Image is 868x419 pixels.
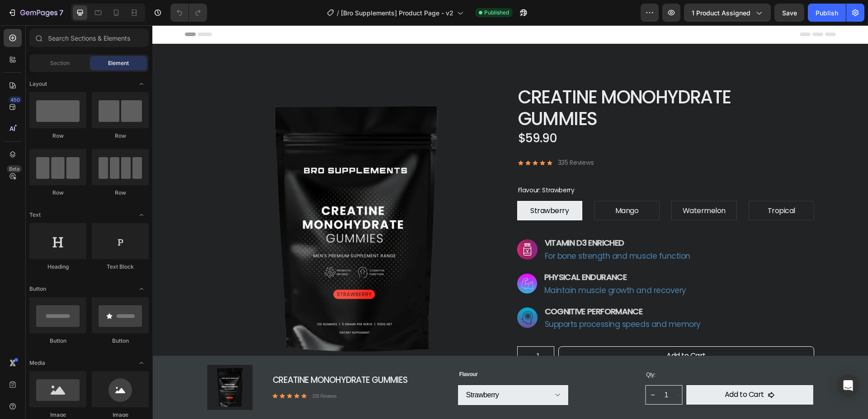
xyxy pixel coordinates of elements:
h1: Creatine Monohydrate Gummies [365,60,662,105]
button: 1 product assigned [684,4,771,22]
div: Row [92,189,149,197]
div: Add to Cart [514,326,553,336]
div: Beta [7,165,22,172]
img: gempages_561414564369924901-a89cb4ba-9de3-422c-988b-1dfd2d0ef69b.png [365,214,385,234]
p: physical endurance [392,246,534,258]
p: Maintain muscle growth and recovery [392,260,534,270]
div: Undo/Redo [170,4,207,22]
div: Row [29,189,86,197]
span: Text [29,211,41,219]
p: Qty: [494,346,660,354]
img: gempages_561414564369924901-378989fc-49ce-4ad2-ab39-4fbd07af946d.png [365,282,385,303]
div: Button [29,337,86,345]
p: 335 Reviews [406,133,442,143]
p: 335 Reviews [160,368,184,375]
span: Toggle open [134,77,149,91]
span: Toggle open [134,356,149,370]
input: Search Sections & Elements [29,29,149,47]
span: Element [108,59,129,67]
input: quantity [504,360,524,379]
button: Add to Cart [534,360,660,379]
button: increment [524,360,531,379]
legend: Flavour: Strawberry [365,159,423,171]
span: 1 product assigned [692,8,750,18]
span: Mango [463,180,486,191]
span: Media [29,359,45,367]
span: Toggle open [134,282,149,296]
span: Tropical [615,180,643,191]
p: For bone strength and muscle function [392,225,538,236]
span: Layout [29,80,47,88]
div: Row [92,132,149,140]
span: Button [29,285,46,293]
button: increment [396,321,403,340]
input: quantity [376,321,396,340]
p: Supports processing speeds and memory [392,293,548,304]
iframe: Design area [152,25,868,419]
span: [Bro Supplements] Product Page - v2 [341,8,453,18]
button: Add to Cart [406,321,662,340]
div: Button [92,337,149,345]
button: 7 [4,4,67,22]
button: Publish [808,4,846,22]
span: Section [50,59,70,67]
button: Save [774,4,804,22]
div: Text Block [92,263,149,271]
button: decrement [369,321,376,340]
span: Save [782,9,797,17]
span: Strawberry [378,180,416,191]
span: Watermelon [530,180,573,191]
legend: Flavour [306,345,326,354]
div: 450 [9,96,22,103]
img: gempages_561414564369924901-e802a917-e63c-444b-b9e3-b9e31b1892cc.png [365,248,385,268]
div: Row [29,132,86,140]
div: Publish [816,8,838,18]
span: Published [484,9,509,17]
div: Image [92,411,149,419]
button: decrement [497,360,504,379]
span: Toggle open [134,208,149,222]
div: Open Intercom Messenger [837,375,859,396]
div: $59.90 [365,105,617,121]
div: Heading [29,263,86,271]
span: / [337,8,339,18]
p: 7 [59,7,63,18]
p: cognitive performance [392,280,548,292]
div: Image [29,411,86,419]
div: Add to Cart [572,364,612,375]
p: VITAMIN D3 Enriched [392,212,538,223]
